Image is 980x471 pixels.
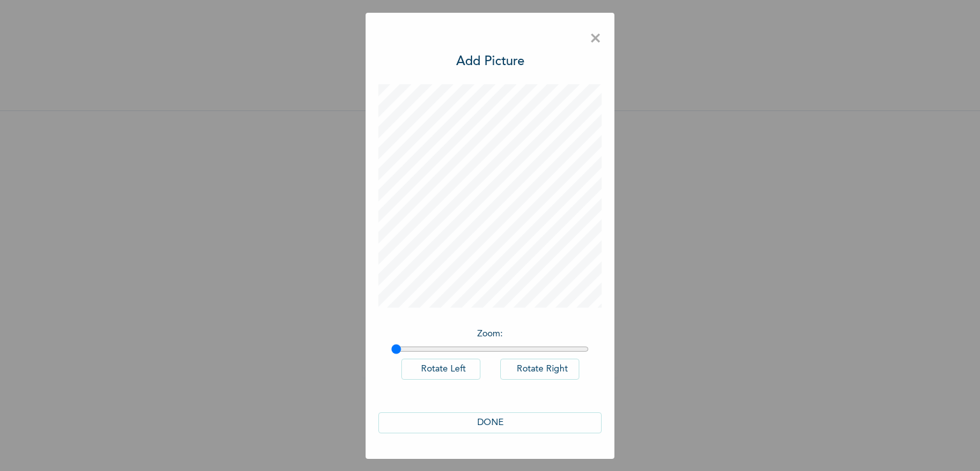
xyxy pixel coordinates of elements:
button: Rotate Left [401,359,480,380]
p: Zoom : [391,327,589,341]
h3: Add Picture [456,52,524,71]
button: DONE [378,412,602,433]
button: Rotate Right [500,359,579,380]
span: × [590,26,602,52]
span: Please add a recent Passport Photograph [375,234,605,286]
